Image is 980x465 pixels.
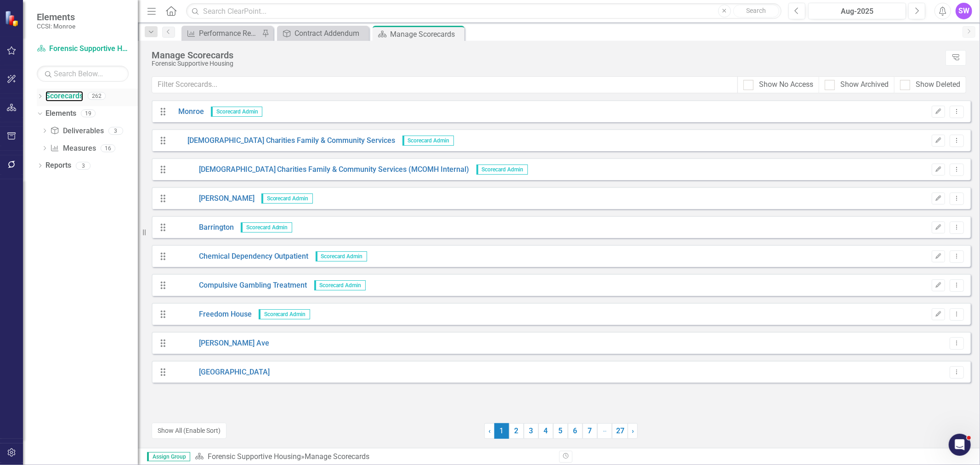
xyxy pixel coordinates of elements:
a: [GEOGRAPHIC_DATA] [171,367,270,378]
a: Measures [50,143,96,154]
a: [PERSON_NAME] [171,193,255,204]
div: » Manage Scorecards [195,452,552,462]
span: Scorecard Admin [241,222,292,232]
a: [DEMOGRAPHIC_DATA] Charities Family & Community Services (MCOMH Internal) [171,164,470,175]
span: Scorecard Admin [314,280,366,290]
a: Scorecards [45,91,83,102]
button: Show All (Enable Sort) [152,423,227,439]
a: Elements [45,108,76,119]
div: Aug-2025 [811,6,903,17]
a: [PERSON_NAME] Ave [171,338,269,349]
a: Deliverables [50,126,103,136]
div: 3 [76,162,91,170]
a: Chemical Dependency Outpatient [171,251,309,262]
a: 5 [553,423,568,439]
span: Scorecard Admin [316,251,367,261]
a: Contract Addendum [279,28,367,39]
span: Elements [37,11,75,23]
a: 4 [538,423,553,439]
div: 19 [81,110,96,118]
div: Contract Addendum [295,28,367,39]
a: 3 [524,423,538,439]
input: Search ClearPoint... [186,3,782,19]
a: Monroe [171,107,204,117]
a: Performance Report [184,28,260,39]
div: 16 [101,144,115,152]
div: Manage Scorecards [152,50,941,60]
div: 3 [108,127,123,135]
span: › [632,426,634,435]
a: 6 [568,423,583,439]
iframe: Intercom live chat [949,434,971,456]
span: 1 [494,423,509,439]
div: Manage Scorecards [390,28,462,40]
span: Search [746,7,766,14]
img: ClearPoint Strategy [5,11,21,27]
a: [DEMOGRAPHIC_DATA] Charities Family & Community Services [171,136,396,146]
small: CCSI: Monroe [37,23,75,30]
a: Barrington [171,222,234,233]
a: Forensic Supportive Housing [37,44,129,54]
a: 7 [583,423,597,439]
div: Show Deleted [916,79,960,90]
div: Show No Access [759,79,813,90]
span: Scorecard Admin [476,164,528,175]
input: Filter Scorecards... [152,76,738,93]
div: 262 [88,92,106,100]
a: Freedom House [171,309,252,320]
span: ‹ [488,426,491,435]
a: Compulsive Gambling Treatment [171,280,307,291]
div: Forensic Supportive Housing [152,60,941,67]
div: Show Archived [840,79,889,90]
span: Scorecard Admin [211,107,262,117]
a: Reports [45,160,71,171]
span: Scorecard Admin [402,136,454,146]
div: Performance Report [199,28,260,39]
input: Search Below... [37,66,129,82]
button: SW [956,3,972,19]
span: Scorecard Admin [259,309,310,319]
button: Aug-2025 [808,3,906,19]
a: Forensic Supportive Housing [208,452,301,461]
a: 27 [612,423,628,439]
span: Assign Group [147,452,190,461]
a: 2 [509,423,524,439]
span: Scorecard Admin [261,193,313,204]
button: Search [733,5,779,17]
